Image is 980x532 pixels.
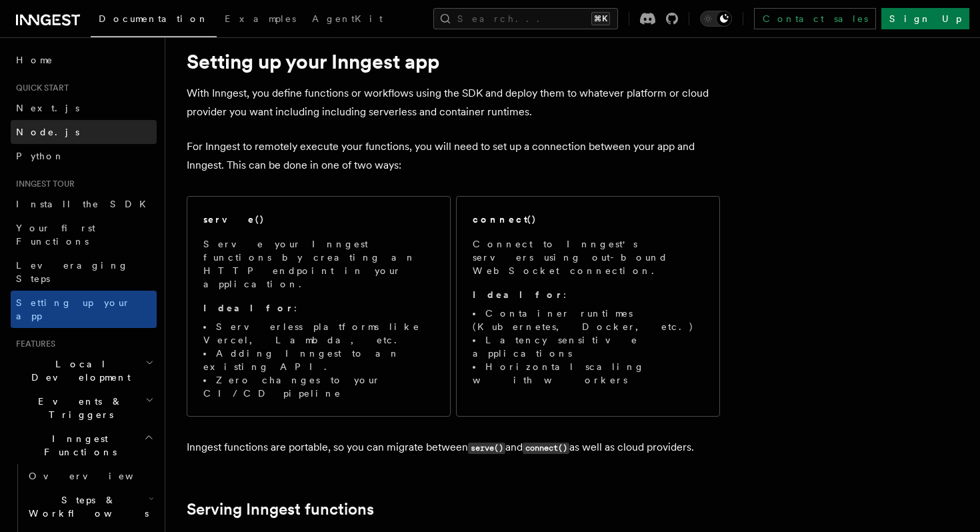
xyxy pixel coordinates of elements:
a: Leveraging Steps [11,253,157,291]
li: Container runtimes (Kubernetes, Docker, etc.) [473,307,703,333]
button: Steps & Workflows [23,488,157,525]
h2: connect() [473,213,537,226]
li: Latency sensitive applications [473,333,703,360]
li: Horizontal scaling with workers [473,360,703,387]
li: Adding Inngest to an existing API. [203,347,434,373]
span: Local Development [11,357,145,384]
a: Serving Inngest functions [187,500,374,519]
span: AgentKit [312,13,383,24]
a: Examples [217,4,304,36]
kbd: ⌘K [591,12,610,25]
button: Local Development [11,352,157,389]
span: Inngest tour [11,179,75,189]
span: Install the SDK [16,199,154,209]
a: Your first Functions [11,216,157,253]
span: Steps & Workflows [23,493,149,520]
a: Documentation [91,4,217,37]
span: Setting up your app [16,297,131,321]
a: Overview [23,464,157,488]
li: Serverless platforms like Vercel, Lambda, etc. [203,320,434,347]
a: Home [11,48,157,72]
span: Examples [225,13,296,24]
span: Your first Functions [16,223,95,247]
span: Quick start [11,83,69,93]
a: Python [11,144,157,168]
p: Serve your Inngest functions by creating an HTTP endpoint in your application. [203,237,434,291]
button: Toggle dark mode [700,11,732,27]
span: Next.js [16,103,79,113]
code: serve() [468,443,505,454]
strong: Ideal for [203,303,294,313]
button: Inngest Functions [11,427,157,464]
a: Node.js [11,120,157,144]
p: For Inngest to remotely execute your functions, you will need to set up a connection between your... [187,137,720,175]
span: Overview [29,471,166,481]
a: connect()Connect to Inngest's servers using out-bound WebSocket connection.Ideal for:Container ru... [456,196,720,417]
span: Node.js [16,127,79,137]
a: Contact sales [754,8,876,29]
a: serve()Serve your Inngest functions by creating an HTTP endpoint in your application.Ideal for:Se... [187,196,451,417]
p: Connect to Inngest's servers using out-bound WebSocket connection. [473,237,703,277]
h2: serve() [203,213,265,226]
span: Home [16,53,53,67]
a: Install the SDK [11,192,157,216]
p: With Inngest, you define functions or workflows using the SDK and deploy them to whatever platfor... [187,84,720,121]
h1: Setting up your Inngest app [187,49,720,73]
li: Zero changes to your CI/CD pipeline [203,373,434,400]
p: Inngest functions are portable, so you can migrate between and as well as cloud providers. [187,438,720,457]
span: Events & Triggers [11,395,145,421]
button: Search...⌘K [433,8,618,29]
a: Sign Up [881,8,969,29]
a: AgentKit [304,4,391,36]
span: Leveraging Steps [16,260,129,284]
button: Events & Triggers [11,389,157,427]
a: Next.js [11,96,157,120]
span: Documentation [99,13,209,24]
p: : [203,301,434,315]
span: Features [11,339,55,349]
code: connect() [523,443,569,454]
a: Setting up your app [11,291,157,328]
p: : [473,288,703,301]
span: Inngest Functions [11,432,144,459]
span: Python [16,151,65,161]
strong: Ideal for [473,289,563,300]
